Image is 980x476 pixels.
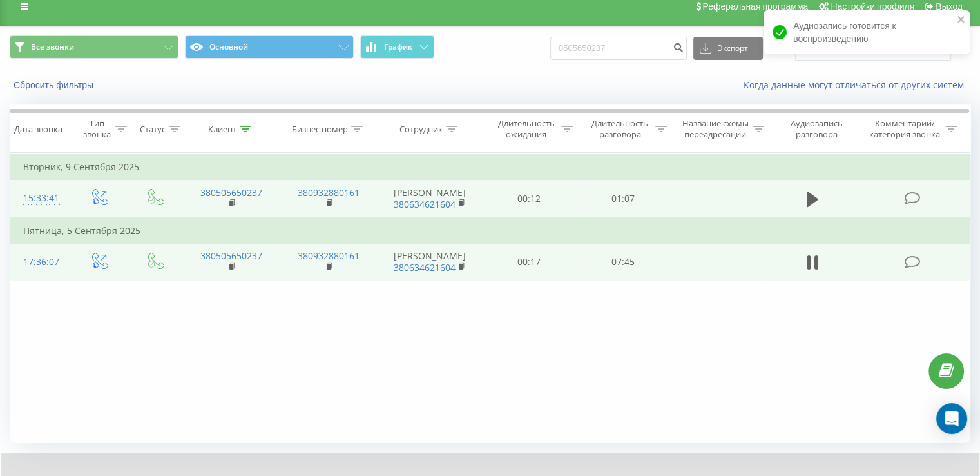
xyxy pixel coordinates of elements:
[693,37,763,60] button: Экспорт
[576,243,669,281] td: 07:45
[31,42,74,52] span: Все звонки
[23,250,57,275] div: 17:36:07
[936,403,967,434] div: Open Intercom Messenger
[867,118,942,140] div: Комментарий/категория звонка
[494,118,559,140] div: Длительность ожидания
[81,118,111,140] div: Тип звонка
[744,79,970,91] a: Когда данные могут отличаться от других систем
[200,250,262,262] a: 380505650237
[378,180,483,218] td: [PERSON_NAME]
[779,118,854,140] div: Аудиозапись разговора
[23,186,57,211] div: 15:33:41
[936,1,963,12] span: Выход
[702,1,808,12] span: Реферальная программа
[360,35,434,59] button: График
[10,79,100,91] button: Сбросить фильтры
[588,118,652,140] div: Длительность разговора
[384,43,412,52] span: График
[10,154,970,180] td: Вторник, 9 Сентября 2025
[764,10,970,54] div: Аудиозапись готовится к воспроизведению
[140,124,166,135] div: Статус
[831,1,914,12] span: Настройки профиля
[399,124,443,135] div: Сотрудник
[682,118,749,140] div: Название схемы переадресации
[10,218,970,244] td: Пятница, 5 Сентября 2025
[550,37,687,60] input: Поиск по номеру
[185,35,354,59] button: Основной
[298,186,360,199] a: 380932880161
[292,124,348,135] div: Бизнес номер
[576,180,669,218] td: 01:07
[10,35,178,59] button: Все звонки
[14,124,62,135] div: Дата звонка
[483,180,576,218] td: 00:12
[378,243,483,281] td: [PERSON_NAME]
[298,250,360,262] a: 380932880161
[394,198,456,210] a: 380634621604
[957,14,966,26] button: close
[483,243,576,281] td: 00:17
[208,124,236,135] div: Клиент
[200,186,262,199] a: 380505650237
[394,261,456,273] a: 380634621604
